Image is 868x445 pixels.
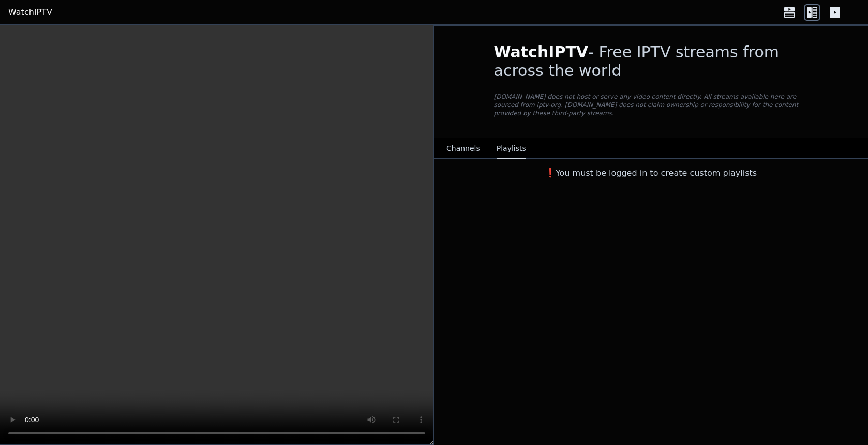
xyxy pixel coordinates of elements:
p: [DOMAIN_NAME] does not host or serve any video content directly. All streams available here are s... [494,93,809,117]
a: WatchIPTV [8,6,52,19]
button: Playlists [497,139,526,159]
span: WatchIPTV [494,43,589,61]
h1: - Free IPTV streams from across the world [494,43,809,80]
h3: ❗️You must be logged in to create custom playlists [477,167,825,179]
button: Channels [446,139,480,159]
a: iptv-org [537,101,561,109]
